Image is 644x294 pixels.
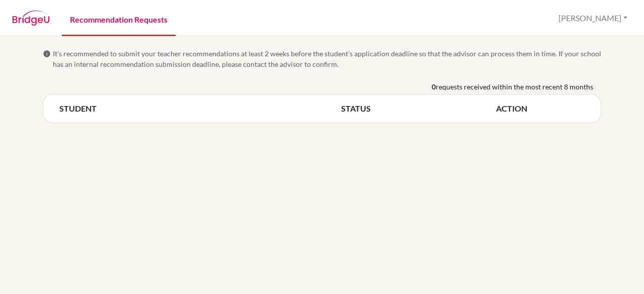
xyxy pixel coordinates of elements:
[62,2,176,36] a: Recommendation Requests
[53,48,601,69] span: It’s recommended to submit your teacher recommendations at least 2 weeks before the student’s app...
[43,50,51,58] span: info
[59,103,341,115] th: STUDENT
[554,9,632,28] button: [PERSON_NAME]
[341,103,496,115] th: STATUS
[12,11,50,26] img: BridgeU logo
[432,81,436,92] b: 0
[436,81,593,92] span: requests received within the most recent 8 months
[496,103,585,115] th: ACTION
